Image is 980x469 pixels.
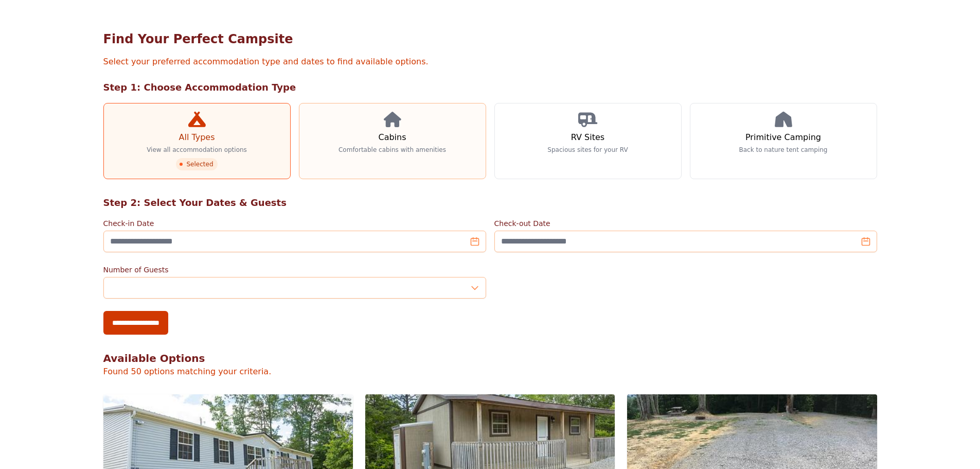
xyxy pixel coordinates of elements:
span: Selected [176,158,217,170]
p: Found 50 options matching your criteria. [103,366,877,378]
p: Back to nature tent camping [739,146,828,154]
p: Comfortable cabins with amenities [338,146,446,154]
a: Primitive Camping Back to nature tent camping [690,103,877,179]
h2: Step 1: Choose Accommodation Type [103,80,877,95]
h2: Step 2: Select Your Dates & Guests [103,196,877,210]
h3: RV Sites [571,131,604,144]
h1: Find Your Perfect Campsite [103,31,877,47]
label: Check-out Date [494,218,877,229]
p: Spacious sites for your RV [547,146,628,154]
label: Number of Guests [103,265,486,275]
h2: Available Options [103,351,877,366]
h3: All Types [179,131,215,144]
a: Cabins Comfortable cabins with amenities [299,103,486,179]
a: All Types View all accommodation options Selected [103,103,291,179]
h3: Primitive Camping [745,131,821,144]
h3: Cabins [378,131,406,144]
label: Check-in Date [103,218,486,229]
p: Select your preferred accommodation type and dates to find available options. [103,56,877,68]
p: View all accommodation options [147,146,247,154]
a: RV Sites Spacious sites for your RV [494,103,682,179]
